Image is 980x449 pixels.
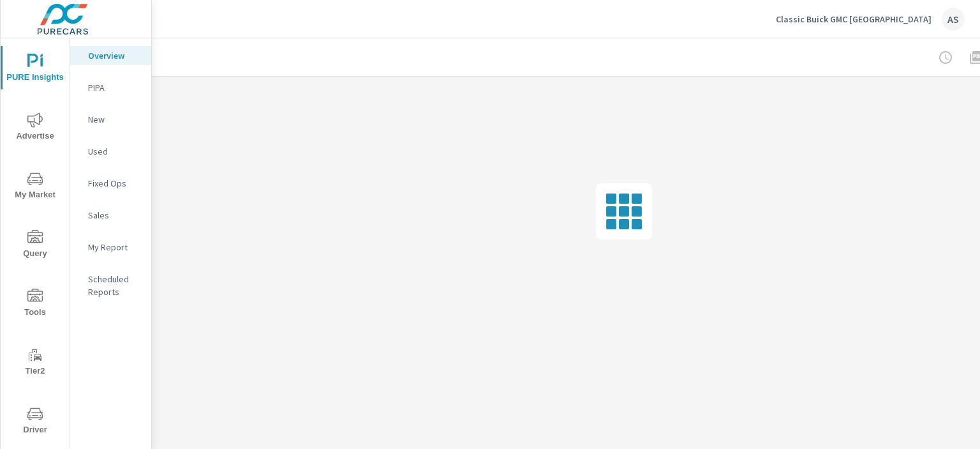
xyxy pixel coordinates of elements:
[4,347,66,379] span: Tier2
[4,230,66,261] span: Query
[88,209,141,222] p: Sales
[776,13,932,25] p: Classic Buick GMC [GEOGRAPHIC_DATA]
[88,177,141,190] p: Fixed Ops
[70,110,151,129] div: New
[70,78,151,97] div: PIPA
[88,145,141,158] p: Used
[70,270,151,301] div: Scheduled Reports
[4,54,66,85] span: PURE Insights
[70,206,151,225] div: Sales
[70,142,151,161] div: Used
[4,289,66,320] span: Tools
[88,113,141,126] p: New
[4,112,66,144] span: Advertise
[942,8,965,31] div: AS
[88,81,141,94] p: PIPA
[70,238,151,257] div: My Report
[4,171,66,202] span: My Market
[88,273,141,298] p: Scheduled Reports
[70,174,151,193] div: Fixed Ops
[88,49,141,62] p: Overview
[4,406,66,438] span: Driver
[88,241,141,254] p: My Report
[70,46,151,65] div: Overview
